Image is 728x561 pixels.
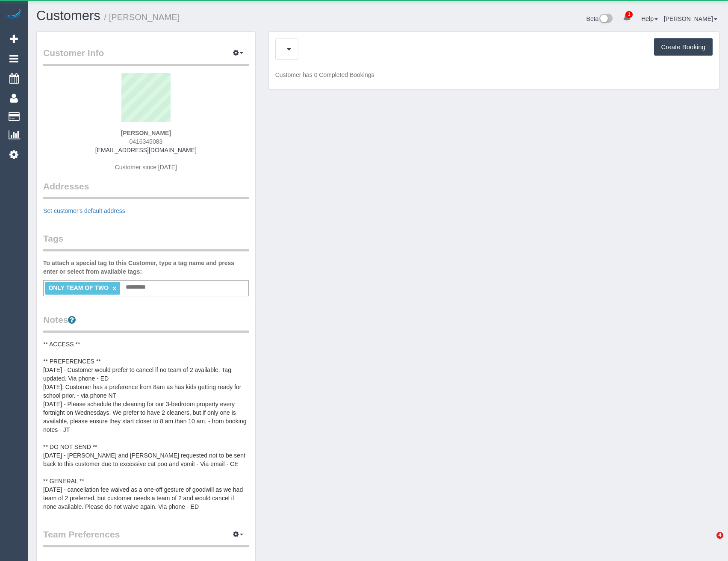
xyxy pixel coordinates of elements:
[36,8,100,23] a: Customers
[654,38,713,56] button: Create Booking
[115,164,177,171] span: Customer since [DATE]
[121,130,171,136] strong: [PERSON_NAME]
[664,15,717,22] a: [PERSON_NAME]
[43,207,125,214] a: Set customer's default address
[625,11,633,18] span: 1
[129,138,162,145] span: 0416345083
[598,14,613,25] img: New interface
[43,259,249,276] label: To attach a special tag to this Customer, type a tag name and press enter or select from availabl...
[587,15,613,22] a: Beta
[95,147,197,154] a: [EMAIL_ADDRESS][DOMAIN_NAME]
[43,313,249,333] legend: Notes
[5,9,22,21] img: Automaid Logo
[112,285,116,292] a: ×
[104,12,180,22] small: / [PERSON_NAME]
[43,528,249,547] legend: Team Preferences
[699,532,719,552] iframe: Intercom live chat
[641,15,658,22] a: Help
[619,9,635,27] a: 1
[275,71,713,79] p: Customer has 0 Completed Bookings
[43,340,249,511] pre: ** ACCESS ** ** PREFERENCES ** [DATE] - Customer would prefer to cancel if no team of 2 available...
[48,284,109,291] span: ONLY TEAM OF TWO
[43,232,249,251] legend: Tags
[716,532,723,539] span: 4
[43,47,249,66] legend: Customer Info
